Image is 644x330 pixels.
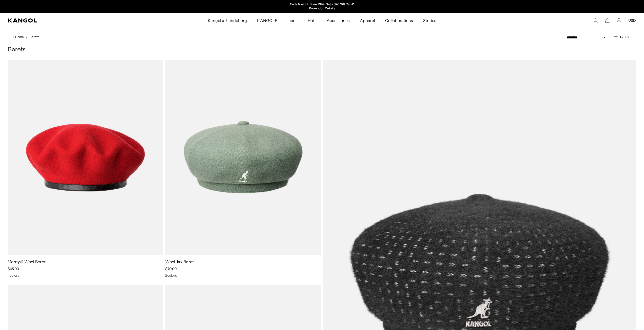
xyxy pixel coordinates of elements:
[380,13,418,28] a: Collaborations
[282,13,303,28] a: Icons
[208,13,247,28] span: Kangol x J.Lindeberg
[257,13,277,28] span: KANGOLF
[322,13,355,28] a: Accessories
[8,18,138,23] a: Kangol
[10,35,24,39] a: Home
[303,13,322,28] a: Hats
[270,3,374,11] div: 1 of 2
[165,60,321,255] img: Wool Jax Beret
[620,35,629,39] span: Filters
[355,13,380,28] a: Apparel
[252,13,282,28] a: KANGOLF
[8,267,19,271] span: $65.00
[8,273,163,278] div: 4 colors
[14,35,24,39] span: Home
[593,18,598,23] summary: Search here
[628,18,636,23] button: USD
[165,267,177,271] span: $70.00
[610,35,632,39] button: Open filters
[308,13,317,28] span: Hats
[423,13,436,28] span: Stories
[605,18,610,23] button: Cart
[8,60,163,255] img: Monty® Wool Beret
[360,13,375,28] span: Apparel
[309,6,335,10] a: Promotion Details
[418,13,441,28] a: Stories
[617,18,621,23] a: Account
[290,3,354,7] p: Ends Tonight: Spend $99, Get a $20 Gift Card*
[165,273,321,278] div: 2 colors
[327,13,350,28] span: Accessories
[565,35,610,40] select: Sort by: Featured
[8,259,46,264] a: Monty® Wool Beret
[8,46,636,54] h1: Berets
[270,3,374,11] slideshow-component: Announcement bar
[287,13,298,28] span: Icons
[24,34,28,40] li: /
[165,259,194,264] a: Wool Jax Beret
[30,35,39,39] a: Berets
[203,13,252,28] a: Kangol x J.Lindeberg
[385,13,413,28] span: Collaborations
[270,3,374,11] div: Announcement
